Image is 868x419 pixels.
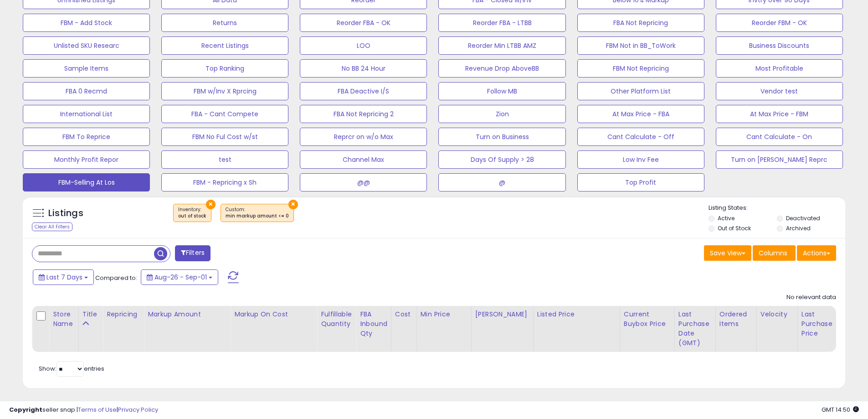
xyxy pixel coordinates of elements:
[231,306,317,352] th: The percentage added to the cost of goods (COGS) that forms the calculator for Min & Max prices.
[32,222,72,231] div: Clear All Filters
[39,364,104,373] span: Show: entries
[161,128,288,146] button: FBM No Ful Cost w/st
[300,150,427,169] button: Channel Max
[395,310,413,319] div: Cost
[716,59,843,78] button: Most Profitable
[23,82,150,100] button: FBA 0 Recmd
[141,269,218,285] button: Aug-26 - Sep-01
[716,82,843,100] button: Vendor test
[822,405,859,414] span: 2025-09-9 14:50 GMT
[577,14,704,32] button: FBA Not Repricing
[438,128,565,146] button: Turn on Business
[95,274,137,282] span: Compared to:
[786,224,811,232] label: Archived
[118,405,158,414] a: Privacy Policy
[161,173,288,191] button: FBM - Repricing x Sh
[78,405,117,414] a: Terms of Use
[577,173,704,191] button: Top Profit
[577,36,704,55] button: FBM Not in BB_ToWork
[716,105,843,123] button: At Max Price - FBM
[360,310,387,338] div: FBA inbound Qty
[300,82,427,100] button: FBA Deactive I/S
[759,248,787,258] span: Columns
[577,128,704,146] button: Cant Calculate - Off
[716,128,843,146] button: Cant Calculate - On
[753,245,796,261] button: Columns
[475,310,529,319] div: [PERSON_NAME]
[719,310,753,329] div: Ordered Items
[438,82,565,100] button: Follow MB
[624,310,671,329] div: Current Buybox Price
[9,405,42,414] strong: Copyright
[716,14,843,32] button: Reorder FBM - OK
[300,14,427,32] button: Reorder FBA - OK
[438,59,565,78] button: Revenue Drop AboveBB
[23,128,150,146] button: FBM To Reprice
[23,59,150,78] button: Sample Items
[786,214,820,222] label: Deactivated
[577,82,704,100] button: Other Platform List
[678,310,712,348] div: Last Purchase Date (GMT)
[786,293,836,302] div: No relevant data
[161,105,288,123] button: FBA - Cant Compete
[23,173,150,191] button: FBM-Selling At Los
[23,150,150,169] button: Monthly Profit Repor
[300,128,427,146] button: Reprcr on w/o Max
[288,200,298,209] button: ×
[82,310,99,319] div: Title
[178,213,206,219] div: out of stock
[537,310,616,319] div: Listed Price
[421,310,467,319] div: Min Price
[23,36,150,55] button: Unlisted SKU Researc
[709,204,845,212] p: Listing States:
[321,310,352,329] div: Fulfillable Quantity
[175,245,211,261] button: Filters
[23,14,150,32] button: FBM - Add Stock
[178,206,206,220] span: Inventory :
[718,214,734,222] label: Active
[226,213,289,219] div: min markup amount <= 0
[704,245,751,261] button: Save View
[716,150,843,169] button: Turn on [PERSON_NAME] Reprc
[300,59,427,78] button: No BB 24 Hour
[48,207,83,220] h5: Listings
[300,173,427,191] button: @@
[161,59,288,78] button: Top Ranking
[148,310,226,319] div: Markup Amount
[53,310,75,329] div: Store Name
[23,105,150,123] button: International List
[234,310,313,319] div: Markup on Cost
[300,36,427,55] button: LOO
[760,310,794,319] div: Velocity
[33,269,94,285] button: Last 7 Days
[438,36,565,55] button: Reorder Min LTBB AMZ
[577,105,704,123] button: At Max Price - FBA
[206,200,216,209] button: ×
[161,150,288,169] button: test
[300,105,427,123] button: FBA Not Repricing 2
[577,150,704,169] button: Low Inv Fee
[801,310,835,338] div: Last Purchase Price
[716,36,843,55] button: Business Discounts
[107,310,140,319] div: Repricing
[161,14,288,32] button: Returns
[797,245,836,261] button: Actions
[438,173,565,191] button: @
[9,406,158,414] div: seller snap | |
[438,14,565,32] button: Reorder FBA - LTBB
[438,105,565,123] button: Zion
[161,82,288,100] button: FBM w/Inv X Rprcing
[226,206,289,220] span: Custom:
[154,273,207,282] span: Aug-26 - Sep-01
[438,150,565,169] button: Days Of Supply > 28
[577,59,704,78] button: FBM Not Repricing
[161,36,288,55] button: Recent Listings
[718,224,751,232] label: Out of Stock
[46,273,82,282] span: Last 7 Days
